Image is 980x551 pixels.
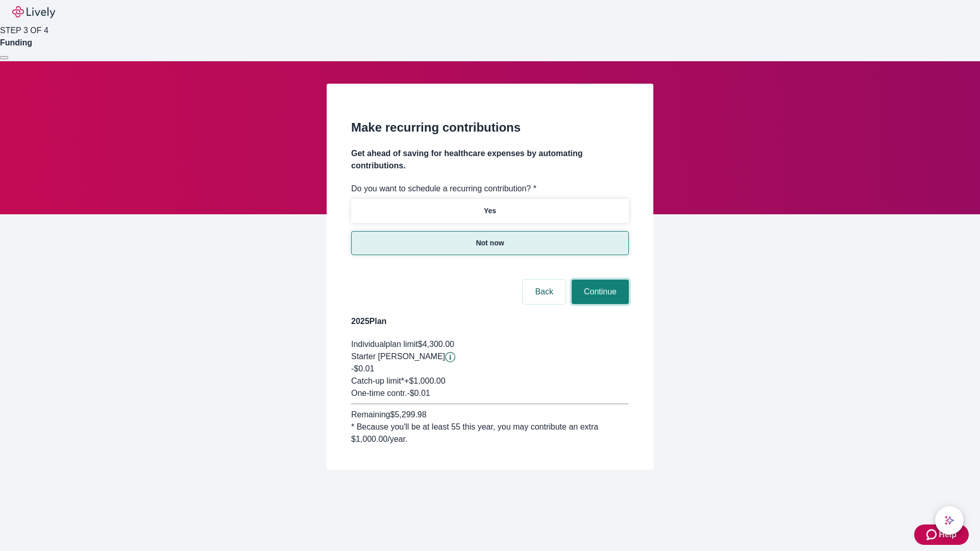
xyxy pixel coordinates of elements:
[445,352,455,362] button: Lively will contribute $0.01 to establish your account
[351,364,374,373] span: -$0.01
[351,231,629,255] button: Not now
[351,147,629,172] h4: Get ahead of saving for healthcare expenses by automating contributions.
[935,506,964,535] button: chat
[351,340,418,348] span: Individual plan limit
[351,183,536,195] label: Do you want to schedule a recurring contribution? *
[572,280,629,304] button: Continue
[351,315,629,328] h4: 2025 Plan
[418,340,454,348] span: $4,300.00
[12,6,55,18] img: Lively
[944,515,954,525] svg: Lively AI Assistant
[926,529,939,541] svg: Zendesk support icon
[939,529,957,541] span: Help
[351,377,404,385] span: Catch-up limit*
[351,421,629,445] div: * Because you'll be at least 55 this year, you may contribute an extra $1,000.00 /year.
[523,280,566,304] button: Back
[351,199,629,223] button: Yes
[390,410,426,419] span: $5,299.98
[351,352,445,361] span: Starter [PERSON_NAME]
[407,389,430,397] span: - $0.01
[914,524,969,545] button: Zendesk support iconHelp
[404,377,446,385] span: + $1,000.00
[484,206,496,216] p: Yes
[351,389,407,397] span: One-time contr.
[476,238,504,248] p: Not now
[445,352,455,362] svg: Starter penny details
[351,410,390,419] span: Remaining
[351,118,629,137] h2: Make recurring contributions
